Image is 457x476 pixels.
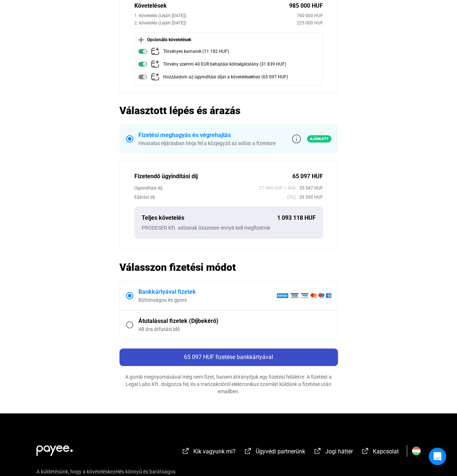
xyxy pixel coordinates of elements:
span: Ajánlott [307,135,331,143]
img: white-payee-white-dot.svg [36,441,73,456]
button: 65 097 HUF fizetése bankkártyával [119,348,338,366]
img: external-link-white [244,447,252,454]
div: 225 000 HUF [297,19,323,27]
img: external-link-white [313,447,322,454]
span: (3%) [287,194,296,201]
div: Követelések [134,1,289,10]
div: 48 óra átfutási idő [138,325,331,333]
a: external-link-whiteÜgyvédi partnerünk [244,449,305,456]
span: 35 547 HUF [296,184,323,192]
div: Bankkártyával fizetek [138,288,276,296]
div: 985 000 HUF [289,1,323,10]
div: Biztonságos és gyors [138,296,276,304]
span: 29 550 HUF [296,194,323,201]
div: Hozzáadom az ügyindítási díjat a követelésekhez (65 097 HUF) [163,73,288,82]
span: Kapcsolat [373,448,399,455]
div: Opcionális követelések [138,36,319,43]
img: add-claim [151,47,159,56]
div: 2. követelés (Lejárt [DATE]) [134,19,297,27]
a: info-grey-outlineAjánlott [292,134,331,143]
img: HU.svg [412,446,421,455]
div: 1 093 118 HUF [277,214,316,222]
img: info-grey-outline [292,134,301,143]
div: Eljárási díj [134,194,287,201]
div: 65 097 HUF [292,172,323,181]
img: toggle-on [138,47,147,56]
span: Ügyvédi partnerünk [256,448,305,455]
div: Törvény szerinti 40 EUR behajtási költségátalány (31 839 HUF) [163,60,286,69]
span: 27 990 HUF + ÁFA [259,184,296,192]
img: add-claim [151,73,159,81]
h2: Válasszon fizetési módot [119,261,338,274]
div: Open Intercom Messenger [429,448,446,465]
div: Törvényes kamatok (11 182 HUF) [163,47,229,56]
img: barion [276,293,331,299]
div: Hivatalos eljárásban hívja fel a közjegyző az adóst a fizetésre [138,140,276,147]
img: toggle-on-disabled [138,73,147,81]
div: Teljes követelés [142,214,277,222]
img: external-link-white [181,447,190,454]
span: 65 097 HUF fizetése bankkártyával [184,354,273,360]
div: 1. követelés (Lejárt [DATE]) [134,12,297,19]
a: external-link-whiteJogi háttér [313,449,353,456]
h2: Választott lépés és árazás [119,104,338,117]
span: Jogi háttér [325,448,353,455]
div: PRODESER Kft. adósnak összesen ennyit kell megfizetnie [142,224,316,231]
div: A gomb megnyomásával még nem fizet, hanem átírányítjuk egy fizetési felületre. A fizetést a Legal... [119,373,338,395]
img: external-link-white [361,447,370,454]
div: Átutalással fizetek (Díjbekérő) [138,317,331,325]
div: Ügyindítási díj [134,184,259,192]
div: Fizetendő ügyindítási díj [134,172,292,181]
a: external-link-whiteKapcsolat [361,449,399,456]
img: add-claim [151,60,159,69]
a: external-link-whiteKik vagyunk mi? [181,449,236,456]
img: toggle-on [138,60,147,69]
span: Kik vagyunk mi? [193,448,236,455]
div: Fizetési meghagyás és végrehajtás [138,131,276,140]
div: 760 000 HUF [297,12,323,19]
img: plus-black [138,37,144,43]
